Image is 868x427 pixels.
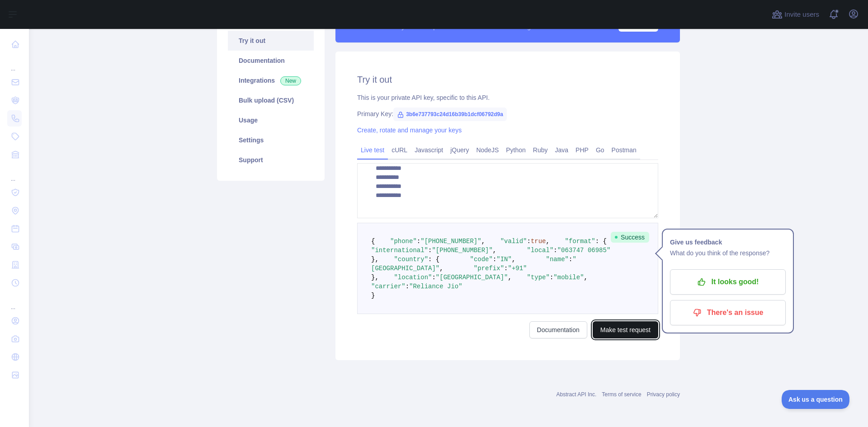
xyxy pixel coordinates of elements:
[436,274,508,281] span: "[GEOGRAPHIC_DATA]"
[14,23,22,31] img: website_grey.svg
[228,51,314,70] a: Documentation
[371,292,375,299] span: }
[677,305,779,320] p: There's an issue
[14,14,22,22] img: logo_orange.svg
[557,247,611,254] span: "063747 06985"
[670,248,786,258] p: What do you think of the response?
[394,274,432,281] span: "location"
[26,52,33,60] img: tab_domain_overview_orange.svg
[546,256,569,263] span: "name"
[584,274,588,281] span: ,
[228,130,314,150] a: Settings
[411,143,447,157] a: Javascript
[670,269,786,295] button: It looks good!
[496,256,512,263] span: "IN"
[565,238,595,245] span: "format"
[502,143,529,157] a: Python
[470,256,492,263] span: "code"
[512,256,515,263] span: ,
[388,143,411,157] a: cURL
[280,76,301,85] span: New
[677,274,779,290] p: It looks good!
[371,247,428,254] span: "international"
[529,143,552,157] a: Ruby
[357,127,462,134] a: Create, rotate and manage your keys
[472,143,502,157] a: NodeJS
[357,93,658,102] div: This is your private API key, specific to this API.
[420,238,481,245] span: "[PHONE_NUMBER]"
[7,293,22,311] div: ...
[611,232,649,243] span: Success
[670,237,786,248] h1: Give us feedback
[357,109,658,118] div: Primary Key:
[24,23,99,31] div: Domain: [DOMAIN_NAME]
[602,391,641,398] a: Terms of service
[371,274,379,281] span: },
[508,265,527,272] span: "+91"
[782,390,850,409] iframe: Toggle Customer Support
[493,247,496,254] span: ,
[529,321,587,338] a: Documentation
[593,321,658,338] button: Make test request
[504,265,508,272] span: :
[552,143,572,157] a: Java
[390,238,417,245] span: "phone"
[7,54,22,72] div: ...
[417,238,420,245] span: :
[371,256,379,263] span: },
[572,143,592,157] a: PHP
[228,90,314,110] a: Bulk upload (CSV)
[7,164,22,183] div: ...
[228,70,314,90] a: Integrations New
[527,274,550,281] span: "type"
[493,256,496,263] span: :
[553,247,557,254] span: :
[371,283,406,290] span: "carrier"
[550,274,553,281] span: :
[447,143,472,157] a: jQuery
[406,283,409,290] span: :
[557,391,597,398] a: Abstract API Inc.
[432,274,435,281] span: :
[527,247,553,254] span: "local"
[428,247,432,254] span: :
[101,53,149,59] div: Keywords by Traffic
[553,274,584,281] span: "mobile"
[647,391,680,398] a: Privacy policy
[670,300,786,325] button: There's an issue
[357,143,388,157] a: Live test
[228,150,314,170] a: Support
[439,265,443,272] span: ,
[595,238,607,245] span: : {
[608,143,640,157] a: Postman
[481,238,485,245] span: ,
[784,9,819,20] span: Invite users
[91,52,99,60] img: tab_keywords_by_traffic_grey.svg
[474,265,504,272] span: "prefix"
[527,238,530,245] span: :
[357,73,658,86] h2: Try it out
[592,143,608,157] a: Go
[36,53,81,59] div: Domain Overview
[500,238,527,245] span: "valid"
[393,108,507,121] span: 3b6e737793c24d16b39b1dcf06792d9a
[428,256,439,263] span: : {
[508,274,511,281] span: ,
[25,14,44,22] div: v 4.0.25
[432,247,492,254] span: "[PHONE_NUMBER]"
[569,256,572,263] span: :
[546,238,550,245] span: ,
[371,238,375,245] span: {
[409,283,462,290] span: "Reliance Jio"
[770,7,821,22] button: Invite users
[531,238,546,245] span: true
[228,31,314,51] a: Try it out
[394,256,428,263] span: "country"
[228,110,314,130] a: Usage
